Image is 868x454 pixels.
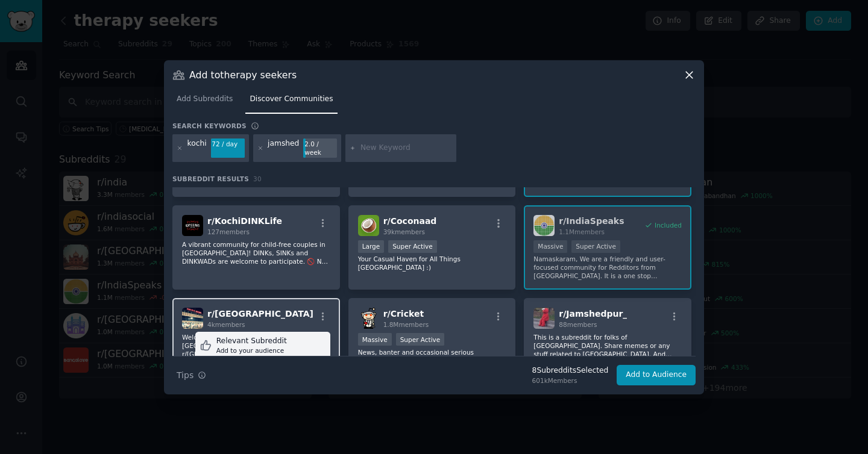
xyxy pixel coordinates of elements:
span: 4k members [207,321,245,328]
p: News, banter and occasional serious discussion on the great game. [358,348,506,365]
button: Tips [172,365,210,386]
img: Coconaad [358,215,379,236]
span: Subreddit Results [172,175,249,183]
span: Discover Communities [250,94,333,105]
input: New Keyword [360,143,452,154]
div: 601k Members [532,376,609,385]
span: 1.8M members [383,321,429,328]
div: kochi [187,138,207,158]
img: KochiDINKLife [182,215,203,236]
div: 72 / day [211,138,245,149]
span: 127 members [207,228,250,235]
div: 8 Subreddit s Selected [532,365,609,376]
div: Add to your audience [216,346,287,355]
span: 39k members [383,228,425,235]
span: 88 members [559,321,597,328]
button: Add to Audience [617,365,696,385]
div: Large [358,240,385,253]
div: Super Active [388,240,437,253]
a: Add Subreddits [172,90,237,114]
img: Jamshedpur [182,308,203,329]
span: Tips [177,369,193,382]
span: r/ KochiDINKLife [207,216,282,226]
p: This is a subreddit for folks of [GEOGRAPHIC_DATA]. Share memes or any stuff related to [GEOGRAPH... [533,333,682,358]
h3: Add to therapy seekers [189,69,297,81]
p: A vibrant community for child-free couples in [GEOGRAPHIC_DATA]! DINKs, SINKs and DINKWADs are we... [182,240,330,266]
div: Massive [358,333,392,346]
img: Jamshedpur_ [533,308,555,329]
div: Relevant Subreddit [216,336,287,347]
div: jamshed [268,138,299,158]
h3: Search keywords [172,122,247,130]
span: r/ Jamshedpur_ [559,309,627,319]
p: Your Casual Haven for All Things [GEOGRAPHIC_DATA] :) [358,255,506,272]
span: Add Subreddits [177,94,233,105]
div: 2.0 / week [303,138,337,158]
div: Super Active [396,333,445,346]
span: r/ Cricket [383,309,424,319]
span: r/ [GEOGRAPHIC_DATA] [207,309,313,319]
img: Cricket [358,308,379,329]
a: Discover Communities [245,90,337,114]
p: Welcome to the Steel City of [GEOGRAPHIC_DATA], [GEOGRAPHIC_DATA]. r/[GEOGRAPHIC_DATA] is a subre... [182,333,330,358]
span: 30 [253,175,262,182]
span: r/ Coconaad [383,216,437,226]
